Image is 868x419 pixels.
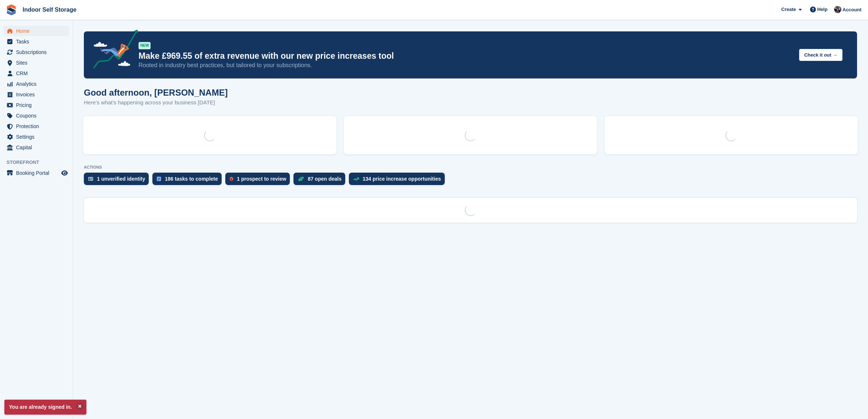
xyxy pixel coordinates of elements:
img: verify_identity-adf6edd0f0f0b5bbfe63781bf79b02c33cf7c696d77639b501bdc392416b5a36.svg [88,177,93,181]
div: 134 price increase opportunities [363,176,441,182]
span: Subscriptions [16,47,60,57]
img: stora-icon-8386f47178a22dfd0bd8f6a31ec36ba5ce8667c1dd55bd0f319d3a0aa187defe.svg [6,4,17,15]
div: 186 tasks to complete [165,176,218,182]
a: menu [4,68,69,78]
div: 1 unverified identity [97,176,145,182]
a: menu [4,111,69,121]
a: Indoor Self Storage [20,4,79,16]
a: menu [4,47,69,57]
span: Account [842,6,861,14]
img: task-75834270c22a3079a89374b754ae025e5fb1db73e45f91037f5363f120a921f8.svg [157,177,161,181]
div: NEW [139,42,151,49]
img: price-adjustments-announcement-icon-8257ccfd72463d97f412b2fc003d46551f7dbcb40ab6d574587a9cd5c0d94... [87,30,138,71]
div: 87 open deals [308,176,342,182]
a: menu [4,100,69,110]
img: deal-1b604bf984904fb50ccaf53a9ad4b4a5d6e5aea283cecdc64d6e3604feb123c2.svg [298,176,304,181]
a: menu [4,132,69,142]
span: Protection [16,121,60,131]
a: 134 price increase opportunities [349,173,448,189]
span: Capital [16,142,60,153]
a: 1 prospect to review [225,173,293,189]
span: Pricing [16,100,60,110]
span: CRM [16,68,60,78]
img: prospect-51fa495bee0391a8d652442698ab0144808aea92771e9ea1ae160a38d050c398.svg [230,177,233,181]
a: menu [4,36,69,47]
span: Home [16,26,60,36]
span: Create [781,6,796,13]
a: menu [4,89,69,100]
img: Sandra Pomeroy [834,6,841,13]
div: 1 prospect to review [237,176,286,182]
a: 1 unverified identity [84,173,152,189]
a: menu [4,26,69,36]
a: Preview store [60,169,69,177]
span: Storefront [7,159,73,166]
p: ACTIONS [84,165,857,170]
img: price_increase_opportunities-93ffe204e8149a01c8c9dc8f82e8f89637d9d84a8eef4429ea346261dce0b2c0.svg [353,177,359,181]
p: Rooted in industry best practices, but tailored to your subscriptions. [139,61,793,69]
a: menu [4,79,69,89]
span: Booking Portal [16,168,60,178]
a: 87 open deals [293,173,349,189]
span: Analytics [16,79,60,89]
p: Make £969.55 of extra revenue with our new price increases tool [139,51,793,61]
span: Settings [16,132,60,142]
span: Coupons [16,111,60,121]
span: Tasks [16,36,60,47]
a: menu [4,168,69,178]
p: You are already signed in. [4,400,86,415]
span: Invoices [16,89,60,100]
h1: Good afternoon, [PERSON_NAME] [84,88,228,97]
a: menu [4,121,69,131]
a: menu [4,142,69,153]
span: Help [817,6,828,13]
button: Check it out → [799,49,842,61]
a: 186 tasks to complete [152,173,225,189]
p: Here's what's happening across your business [DATE] [84,99,228,107]
a: menu [4,58,69,68]
span: Sites [16,58,60,68]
